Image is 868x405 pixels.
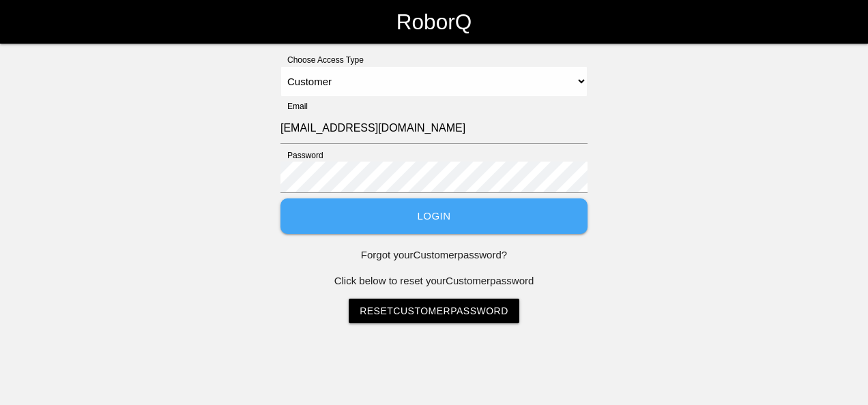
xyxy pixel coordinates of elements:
button: Login [280,198,588,235]
p: Forgot your Customer password? [280,247,588,263]
label: Choose Access Type [280,54,364,66]
label: Email [280,100,308,112]
label: Password [280,149,323,162]
p: Click below to reset your Customer password [280,273,588,289]
a: ResetCustomerPassword [349,299,519,323]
